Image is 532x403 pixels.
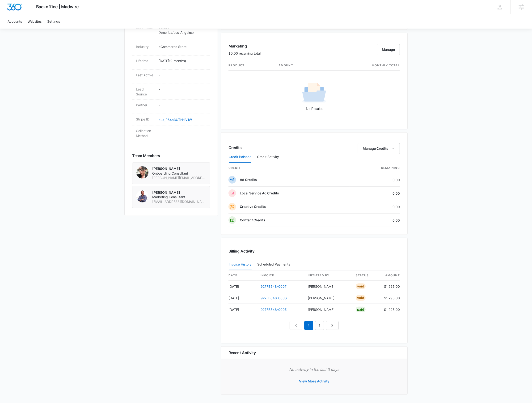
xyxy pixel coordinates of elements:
[152,195,206,199] span: Marketing Consultant
[132,41,210,56] div: IndustryeCommerce Store
[136,44,155,49] dt: Industry
[159,73,206,77] p: -
[350,163,400,173] th: Remaining
[152,171,206,176] span: Onboarding Consultant
[261,296,287,300] a: 927FB548-0006
[377,44,400,55] button: Manage
[228,60,275,71] th: product
[159,87,206,92] p: -
[229,151,251,163] button: Credit Balance
[240,177,257,182] p: Ad Credits
[275,60,326,71] th: amount
[136,103,155,107] dt: Partner
[25,14,44,29] a: Websites
[136,190,148,202] img: Luke Barnes
[228,51,261,56] p: $0.00 recurring total
[159,44,206,49] p: eCommerce Store
[228,248,400,254] h3: Billing Activity
[350,214,400,227] td: 0.00
[228,270,257,281] th: date
[380,304,400,315] td: $1,295.00
[228,281,257,292] td: [DATE]
[5,14,25,29] a: Accounts
[350,187,400,200] td: 0.00
[159,103,206,107] p: -
[356,307,366,312] div: Paid
[136,73,155,77] dt: Last Active
[136,166,148,179] img: Lindsey Collett
[261,284,287,288] a: 927FB548-0007
[326,321,339,330] a: Next Page
[132,153,160,159] span: Team Members
[159,25,206,35] p: 06:37am ( America/Los_Angeles )
[257,263,292,266] div: Scheduled Payments
[228,43,261,49] h3: Marketing
[294,376,334,387] button: View More Activity
[240,204,266,209] p: Creative Credits
[380,270,400,281] th: amount
[304,321,313,330] em: 1
[240,218,265,223] p: Content Credits
[350,200,400,214] td: 0.00
[44,14,63,29] a: Settings
[257,151,279,163] button: Credit Activity
[132,56,210,70] div: Lifetime[DATE](9 months)
[290,321,339,330] nav: Pagination
[240,191,279,196] p: Local Service Ad Credits
[136,58,155,63] dt: Lifetime
[132,100,210,114] div: Partner-
[132,114,210,125] div: Stripe IDcus_R64a3UThHiVllW
[228,292,257,304] td: [DATE]
[228,350,256,356] h6: Recent Activity
[152,190,206,195] p: [PERSON_NAME]
[229,106,400,111] p: No Results
[261,308,287,312] a: 927FB548-0005
[380,292,400,304] td: $1,295.00
[358,143,400,154] button: Manage Credits
[352,270,380,281] th: status
[304,270,352,281] th: Initiated By
[229,259,252,270] button: Invoice History
[132,125,210,141] div: Collection Method-
[136,87,155,97] dt: Lead Source
[228,145,242,150] h3: Credits
[152,176,206,180] span: [PERSON_NAME][EMAIL_ADDRESS][PERSON_NAME][DOMAIN_NAME]
[132,84,210,100] div: Lead Source-
[228,163,350,173] th: credit
[152,166,206,171] p: [PERSON_NAME]
[315,321,324,330] a: Page 2
[152,199,206,204] span: [EMAIL_ADDRESS][DOMAIN_NAME]
[350,173,400,187] td: 0.00
[159,58,206,63] p: [DATE] ( 9 months )
[326,60,400,71] th: monthly total
[257,270,304,281] th: invoice
[36,4,79,9] span: Backoffice | Madwire
[132,70,210,84] div: Last Active-
[356,295,366,301] div: Void
[132,22,210,41] div: Local Time06:37am (America/Los_Angeles)
[380,281,400,292] td: $1,295.00
[136,117,155,122] dt: Stripe ID
[304,281,352,292] td: [PERSON_NAME]
[304,292,352,304] td: [PERSON_NAME]
[356,283,366,289] div: Void
[302,81,326,105] img: No Results
[228,304,257,315] td: [DATE]
[304,304,352,315] td: [PERSON_NAME]
[159,118,192,122] a: cus_R64a3UThHiVllW
[136,128,155,138] dt: Collection Method
[228,367,400,372] p: No activity in the last 3 days
[159,128,206,133] p: -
